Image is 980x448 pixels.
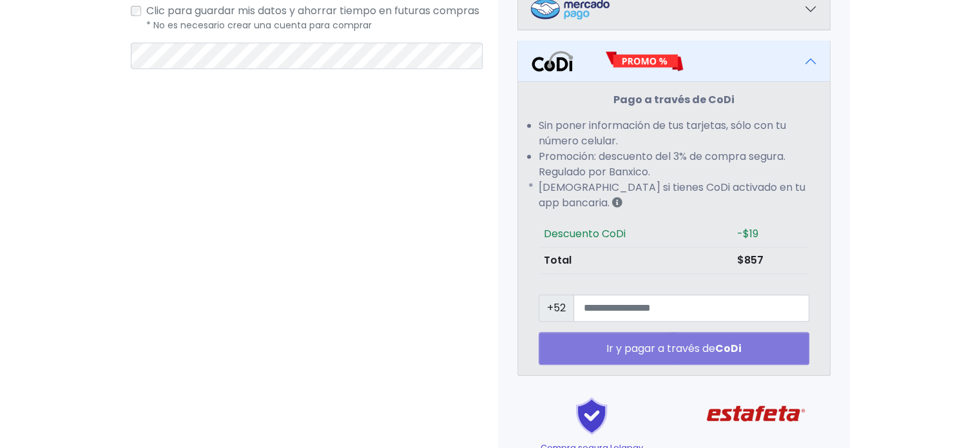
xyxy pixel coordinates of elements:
strong: Pago a través de CoDi [613,92,735,107]
span: +52 [539,295,574,322]
span: Clic para guardar mis datos y ahorrar tiempo en futuras compras [146,3,479,18]
span: 19 [749,226,758,241]
li: [DEMOGRAPHIC_DATA] si tienes CoDi activado en tu app bancaria. [539,180,809,211]
li: Sin poner información de tus tarjetas, sólo con tu número celular. [539,118,809,149]
th: Total [539,247,732,273]
input: Número de celular [573,295,809,322]
img: Promo [605,51,684,72]
img: Estafeta Logo [697,386,816,442]
th: Descuento CoDi [539,221,732,248]
li: Promoción: descuento del 3% de compra segura. Regulado por Banxico. [539,149,809,180]
img: Codi Logo [531,51,574,72]
td: -$ [732,221,809,248]
td: $857 [732,247,809,273]
img: Shield [547,396,637,435]
p: * No es necesario crear una cuenta para comprar [146,19,483,32]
